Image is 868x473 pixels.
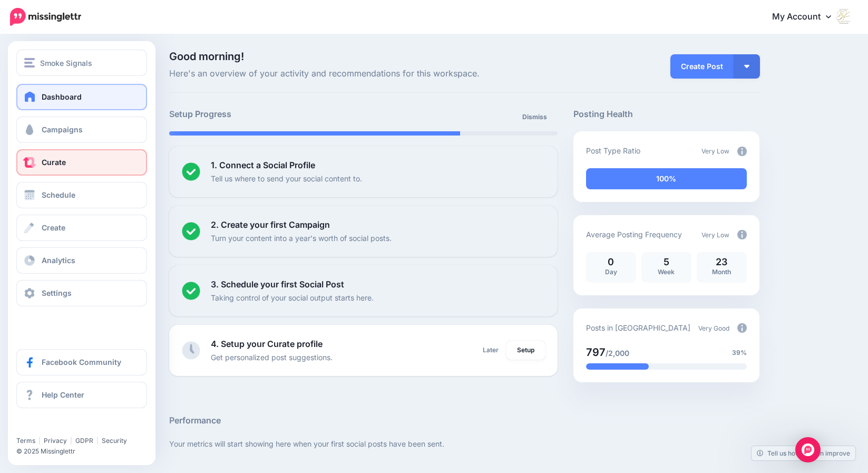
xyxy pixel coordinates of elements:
a: Analytics [16,247,147,274]
span: Week [658,268,675,276]
p: Average Posting Frequency [586,228,682,240]
span: Smoke Signals [40,57,92,69]
span: /2,000 [606,349,629,358]
img: info-circle-grey.png [737,230,747,239]
p: Get personalized post suggestions. [211,351,333,363]
p: Tell us where to send your social content to. [211,172,362,185]
h5: Setup Progress [169,108,363,121]
a: Facebook Community [16,349,147,375]
p: 23 [702,257,742,267]
p: 0 [591,257,631,267]
span: Campaigns [42,125,83,134]
a: Curate [16,149,147,176]
span: Very Low [701,231,729,239]
img: Missinglettr [10,8,81,26]
span: | [70,437,72,445]
a: Create Post [670,54,734,79]
a: Dashboard [16,84,147,110]
p: Taking control of your social output starts here. [211,292,374,304]
a: Settings [16,280,147,306]
img: info-circle-grey.png [737,147,747,156]
span: Day [605,268,617,276]
a: Setup [506,341,545,360]
img: checked-circle.png [182,222,200,240]
span: 797 [586,346,606,359]
a: GDPR [75,437,93,445]
b: 2. Create your first Campaign [211,219,330,230]
a: Schedule [16,182,147,208]
img: arrow-down-white.png [744,65,749,68]
div: Open Intercom Messenger [795,437,821,462]
p: Post Type Ratio [586,144,640,157]
img: clock-grey.png [182,341,200,360]
img: checked-circle.png [182,282,200,300]
span: | [38,437,41,445]
p: 5 [647,257,686,267]
h5: Performance [169,414,759,427]
div: 100% of your posts in the last 30 days have been from Drip Campaigns [586,168,747,189]
a: Create [16,215,147,241]
a: Tell us how we can improve [752,446,855,460]
img: checked-circle.png [182,162,200,181]
span: Dashboard [42,92,82,101]
a: Dismiss [516,108,553,127]
a: Terms [16,437,35,445]
a: Security [102,437,127,445]
span: Help Center [42,390,84,399]
b: 1. Connect a Social Profile [211,160,315,170]
span: Facebook Community [42,358,121,366]
span: Very Low [701,147,729,155]
p: Your metrics will start showing here when your first social posts have been sent. [169,438,759,450]
span: Create [42,223,65,232]
b: 4. Setup your Curate profile [211,339,323,349]
span: Curate [42,158,66,167]
a: My Account [762,4,852,30]
button: Smoke Signals [16,50,147,76]
span: 39% [732,347,747,358]
a: Help Center [16,382,147,408]
span: Here's an overview of your activity and recommendations for this workspace. [169,67,558,81]
a: Later [476,341,505,360]
p: Turn your content into a year's worth of social posts. [211,232,392,244]
span: Schedule [42,190,75,199]
img: menu.png [24,58,35,67]
li: © 2025 Missinglettr [16,446,155,457]
h5: Posting Health [573,108,759,121]
iframe: Twitter Follow Button [16,421,98,432]
div: 39% of your posts in the last 30 days have been from Drip Campaigns [586,363,649,370]
b: 3. Schedule your first Social Post [211,279,344,289]
span: Analytics [42,256,75,265]
span: | [96,437,99,445]
span: Month [712,268,731,276]
span: Good morning! [169,50,244,63]
a: Privacy [44,437,67,445]
a: Campaigns [16,117,147,143]
p: Posts in [GEOGRAPHIC_DATA] [586,322,690,334]
img: info-circle-grey.png [737,323,747,333]
span: Very Good [698,324,729,332]
span: Settings [42,288,72,297]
